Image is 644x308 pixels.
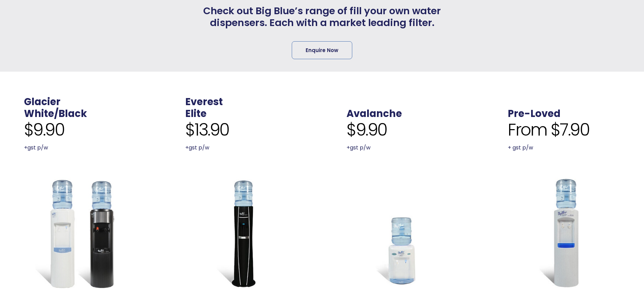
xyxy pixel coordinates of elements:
p: +gst p/w [24,143,136,152]
p: + gst p/w [508,143,620,152]
a: Avalanche [347,107,402,120]
a: Refurbished [508,177,620,289]
a: Fill your own Everest Elite [185,177,297,289]
p: +gst p/w [185,143,297,152]
a: Avalanche [347,177,459,289]
span: $13.90 [185,120,229,140]
span: From $7.90 [508,120,589,140]
iframe: Chatbot [599,263,635,299]
a: Enquire Now [292,41,352,59]
span: . [347,95,349,109]
span: . [508,95,510,109]
a: Everest [185,95,223,109]
a: Pre-Loved [508,107,560,120]
span: $9.90 [24,120,65,140]
a: Elite [185,107,207,120]
a: White/Black [24,107,87,120]
span: Check out Big Blue’s range of fill your own water dispensers. Each with a market leading filter. [196,5,448,29]
p: +gst p/w [347,143,459,152]
a: Glacier [24,95,61,109]
span: $9.90 [347,120,387,140]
